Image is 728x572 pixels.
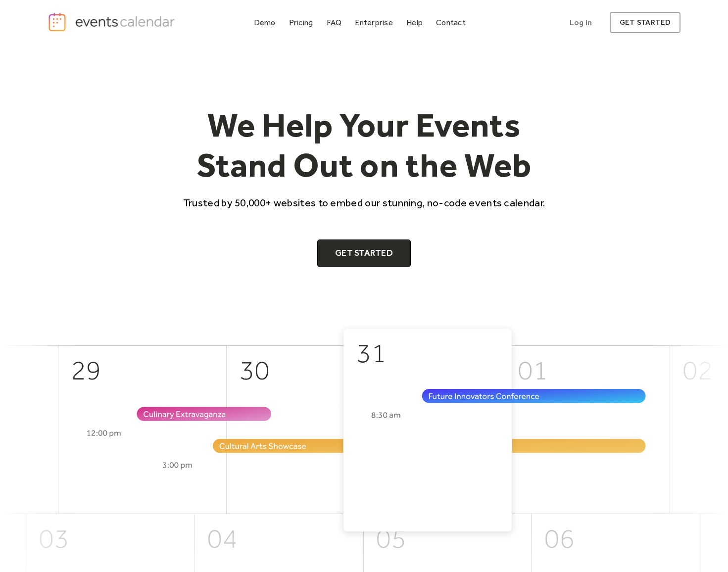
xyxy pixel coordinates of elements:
[317,239,411,267] a: Get Started
[560,12,602,33] a: Log In
[254,20,276,25] div: Demo
[48,12,178,32] a: home
[355,20,392,25] div: Enterprise
[327,20,342,25] div: FAQ
[285,16,317,29] a: Pricing
[289,20,313,25] div: Pricing
[402,16,427,29] a: Help
[174,105,554,186] h1: We Help Your Events Stand Out on the Web
[174,195,554,210] p: Trusted by 50,000+ websites to embed our stunning, no-code events calendar.
[351,16,396,29] a: Enterprise
[323,16,346,29] a: FAQ
[436,20,466,25] div: Contact
[610,12,680,33] a: get started
[406,20,423,25] div: Help
[250,16,280,29] a: Demo
[432,16,470,29] a: Contact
